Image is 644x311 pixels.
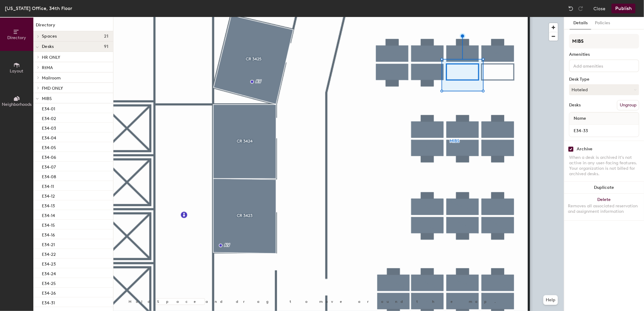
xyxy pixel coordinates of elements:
p: E34-16 [42,231,55,238]
p: E34-15 [42,221,55,228]
span: RtMA [42,65,53,70]
button: Duplicate [564,182,644,194]
span: Desks [42,44,54,49]
p: E34-12 [42,192,55,199]
span: Spaces [42,34,57,39]
p: E34-05 [42,143,56,150]
p: E34-13 [42,202,55,209]
p: E34-01 [42,105,55,112]
button: Publish [612,4,636,13]
div: Amenities [569,52,639,57]
p: E34-02 [42,114,56,121]
p: E34-23 [42,260,56,267]
button: Details [570,17,591,29]
div: Archive [577,147,592,152]
img: Undo [568,5,574,12]
p: E34-11 [42,182,54,189]
p: E34-24 [42,269,56,276]
p: E34-26 [42,289,56,296]
p: E34-31 [42,299,55,306]
button: DeleteRemoves all associated reservation and assignment information [564,194,644,220]
span: 21 [104,34,108,39]
button: Help [543,295,558,305]
span: 91 [104,44,108,49]
button: Hoteled [569,84,639,95]
div: When a desk is archived it's not active in any user-facing features. Your organization is not bil... [569,155,639,177]
p: E34-25 [42,279,56,286]
button: Policies [591,17,614,29]
p: E34-21 [42,240,55,247]
p: E34-22 [42,250,56,257]
p: E34-06 [42,153,56,160]
span: Directory [7,35,26,40]
div: Desks [569,103,581,108]
button: Ungroup [617,100,639,110]
div: Removes all associated reservation and assignment information [568,203,640,214]
p: E34-07 [42,163,56,170]
div: [US_STATE] Office, 34th Floor [5,5,72,12]
p: E34-04 [42,134,56,141]
p: E34-14 [42,211,55,218]
span: Neighborhoods [2,102,32,107]
span: Layout [10,69,24,74]
span: MIBS [42,96,52,101]
span: Name [571,113,589,124]
p: E34-08 [42,172,56,179]
h1: Directory [33,22,113,31]
button: Close [593,4,605,13]
img: Redo [578,5,584,12]
span: Mailroom [42,75,61,81]
input: Add amenities [572,62,627,69]
p: E34-03 [42,124,56,131]
div: Desk Type [569,77,639,82]
span: FMD ONLY [42,86,63,91]
span: HR ONLY [42,55,60,60]
input: Unnamed desk [571,126,638,135]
